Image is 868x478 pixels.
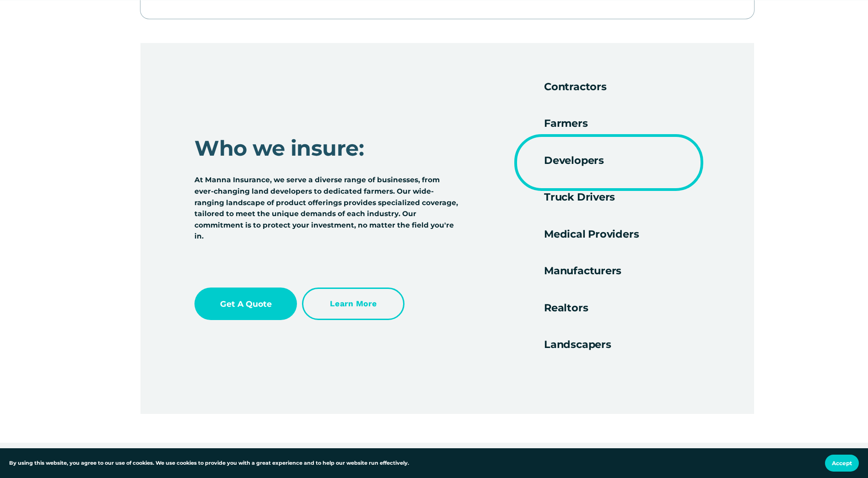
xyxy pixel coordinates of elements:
h4: Truck Drivers [544,179,701,203]
a: Learn more [302,288,404,320]
h4: Landscapers [544,326,701,350]
button: Accept [825,455,859,472]
span: Who we insure: [194,135,364,161]
a: Get a Quote [194,288,297,320]
h4: Farmers [544,105,701,129]
p: By using this website, you agree to our use of cookies. We use cookies to provide you with a grea... [9,459,409,467]
span: Accept [832,460,852,467]
h4: Developers [544,142,701,166]
h4: Contractors [544,81,701,92]
p: At Manna Insurance, we serve a diverse range of businesses, from ever-changing land developers to... [194,174,458,242]
h4: Manufacturers [544,253,701,277]
h4: Realtors [544,289,701,313]
h4: Medical Providers [544,216,701,239]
